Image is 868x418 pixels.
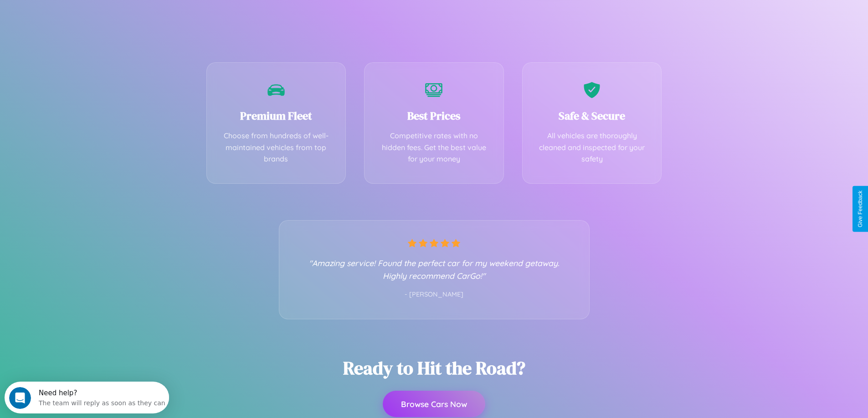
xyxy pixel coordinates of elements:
[298,257,571,282] p: "Amazing service! Found the perfect car for my weekend getaway. Highly recommend CarGo!"
[378,130,490,165] p: Competitive rates with no hidden fees. Get the best value for your money
[221,130,332,165] p: Choose from hundreds of well-maintained vehicles from top brands
[9,387,31,409] iframe: Intercom live chat
[4,4,169,29] div: Open Intercom Messenger
[34,15,161,25] div: The team will reply as soon as they can
[536,130,648,165] p: All vehicles are thoroughly cleaned and inspected for your safety
[343,356,525,380] h2: Ready to Hit the Road?
[536,108,648,123] h3: Safe & Secure
[5,382,169,413] iframe: Intercom live chat discovery launcher
[298,289,571,301] p: - [PERSON_NAME]
[383,391,485,417] button: Browse Cars Now
[857,191,863,227] div: Give Feedback
[34,8,161,15] div: Need help?
[221,108,332,123] h3: Premium Fleet
[378,108,490,123] h3: Best Prices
